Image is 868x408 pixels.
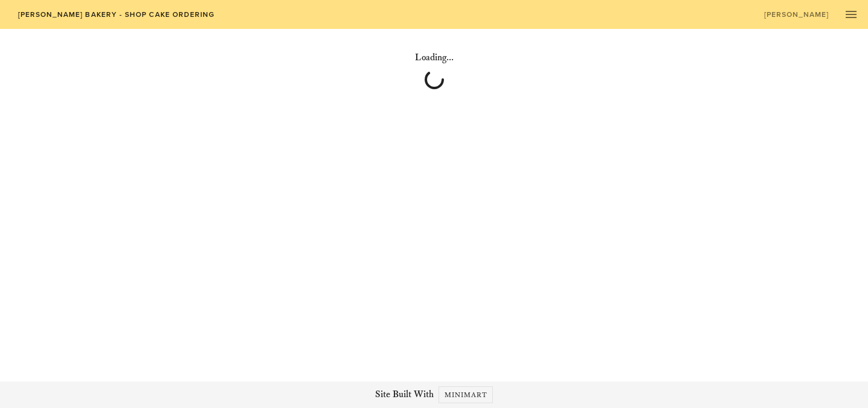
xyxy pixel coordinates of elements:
[764,10,829,19] span: [PERSON_NAME]
[375,388,434,402] span: Site Built With
[17,10,215,19] span: [PERSON_NAME] Bakery - Shop Cake Ordering
[10,6,223,23] a: [PERSON_NAME] Bakery - Shop Cake Ordering
[98,51,770,65] h4: Loading...
[756,6,837,23] a: [PERSON_NAME]
[444,391,488,400] span: Minimart
[439,386,493,403] a: Minimart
